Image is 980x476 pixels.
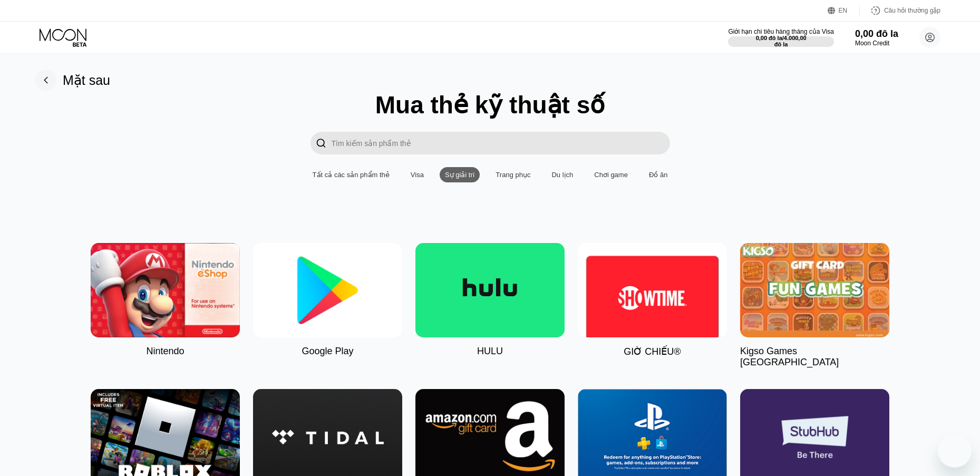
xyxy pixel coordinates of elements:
[316,138,326,149] font: 
[644,167,673,182] div: Đồ ăn
[490,167,536,182] div: Trang phục
[855,40,889,47] font: Moon Credit
[839,7,848,14] font: EN
[496,171,530,179] font: Trang phục
[146,346,184,356] font: Nintendo
[774,35,808,47] font: 4.000,00 đô la
[649,171,667,179] font: Đồ ăn
[624,346,681,357] font: GIỜ CHIẾU®
[594,171,628,179] font: Chơi game
[440,167,480,182] div: Sự giải trí
[855,28,898,39] font: 0,00 đô la
[855,28,898,47] div: 0,00 đô laMoon Credit
[728,28,834,47] div: Giới hạn chi tiêu hàng tháng của Visa0,00 đô la/4.000,00 đô la
[311,132,332,154] div: 
[884,7,940,14] font: Câu hỏi thường gặp
[728,28,834,35] font: Giới hạn chi tiêu hàng tháng của Visa
[302,346,353,356] font: Google Play
[546,167,578,182] div: Du lịch
[782,35,784,41] font: /
[589,167,633,182] div: Chơi game
[63,73,110,88] font: Mặt sau
[375,91,605,119] font: Mua thẻ kỹ thuật số
[551,171,573,179] font: Du lịch
[445,171,474,179] font: Sự giải trí
[332,132,670,154] input: Tìm kiếm sản phẩm thẻ
[477,346,503,356] font: HULU
[828,5,860,16] div: EN
[307,167,395,182] div: Tất cả các sản phẩm thẻ
[405,167,429,182] div: Visa
[313,171,390,179] font: Tất cả các sản phẩm thẻ
[35,70,110,91] div: Mặt sau
[938,434,972,468] iframe: Nút khởi động cửa sổ tin nhắn
[756,35,782,41] font: 0,00 đô la
[740,346,839,367] font: Kigso Games [GEOGRAPHIC_DATA]
[411,171,424,179] font: Visa
[860,5,940,16] div: Câu hỏi thường gặp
